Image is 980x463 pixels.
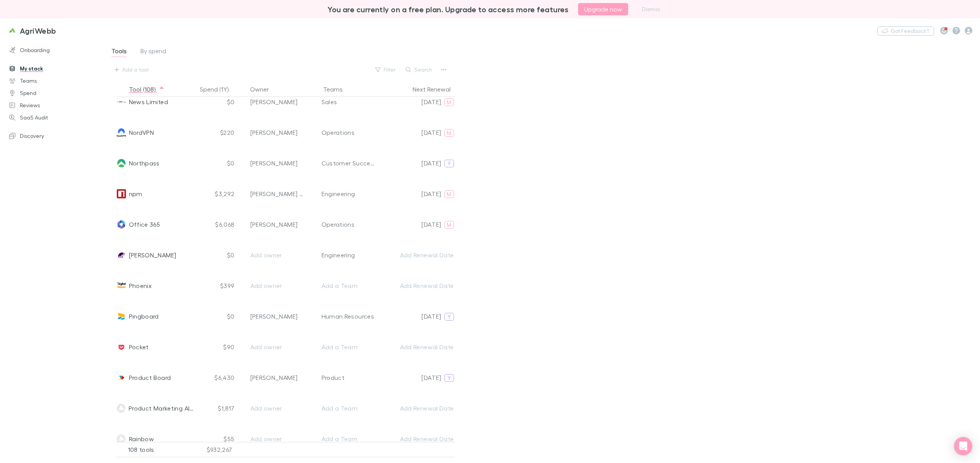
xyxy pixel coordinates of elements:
[317,157,381,169] button: Customer Success
[578,3,628,15] button: Upgrade now
[317,249,381,261] button: Engineering
[402,218,459,231] button: [DATE]M
[322,220,355,229] div: Operations
[117,159,126,168] img: Northpass's Logo
[250,434,305,443] div: Add owner
[117,404,126,413] img: Product Marketing Alliance's Logo
[245,310,310,322] button: [PERSON_NAME]
[421,159,441,168] p: [DATE]
[129,117,154,148] span: NordVPN
[328,5,569,14] h3: You are currently on a free plan. Upgrade to access more features
[322,97,337,106] div: Sales
[421,97,441,106] p: [DATE]
[317,218,381,231] button: Operations
[2,99,107,111] a: Reviews
[402,126,459,139] button: [DATE]M
[395,402,459,414] button: Add Renewal Date
[129,424,154,454] span: Rainbow
[413,82,460,97] button: Next Renewal
[250,250,305,260] div: Add owner
[8,26,17,35] img: AgriWebb's Logo
[197,424,239,454] div: $55
[371,65,400,74] button: Filter
[448,375,451,381] span: Y
[250,128,298,137] div: [PERSON_NAME]
[116,442,193,457] div: 108 tools
[322,189,355,198] div: Engineering
[2,130,107,142] a: Discovery
[140,47,166,57] span: By spend
[447,191,451,198] span: M
[322,434,358,443] div: Add a Team
[245,280,310,292] button: Add owner
[117,342,126,352] img: Pocket's Logo
[129,332,149,362] span: Pocket
[322,373,345,382] div: Product
[322,128,355,137] div: Operations
[245,157,310,169] button: [PERSON_NAME]
[197,393,239,424] div: $1,817
[245,96,310,108] button: [PERSON_NAME]
[2,44,107,56] a: Onboarding
[250,220,298,229] div: [PERSON_NAME]
[117,250,126,260] img: Percy's Logo
[402,371,459,384] button: [DATE]Y
[250,82,278,97] button: Owner
[197,240,239,270] div: $0
[2,111,107,124] a: SaaS Audit
[245,249,310,261] button: Add owner
[129,87,168,117] span: News Limited
[129,178,142,209] span: npm
[245,341,310,353] button: Add owner
[250,312,298,321] div: [PERSON_NAME]
[20,26,56,35] h3: AgriWebb
[197,117,239,148] div: $220
[322,159,376,168] div: Customer Success
[322,404,358,413] div: Add a Team
[129,148,160,178] span: Northpass
[197,301,239,332] div: $0
[117,128,126,137] img: NordVPN's Logo
[200,82,238,97] button: Spend (1Y)
[197,332,239,362] div: $90
[637,5,665,14] button: Dismiss
[245,402,310,414] button: Add owner
[129,393,194,424] span: Product Marketing Alliance
[3,21,61,40] a: AgriWebb
[317,126,381,139] button: Operations
[395,280,459,292] button: Add Renewal Date
[421,220,441,229] p: [DATE]
[402,96,459,108] button: [DATE]M
[421,373,441,382] p: [DATE]
[2,62,107,75] a: My stack
[317,280,381,292] button: Add a Team
[245,188,310,200] button: [PERSON_NAME] [PERSON_NAME]
[323,82,352,97] button: Teams
[250,281,305,290] div: Add owner
[117,434,126,443] img: Rainbow's Logo
[197,178,239,209] div: $3,292
[111,64,153,76] button: Add a tool
[193,442,246,457] div: $932,267
[421,189,441,198] p: [DATE]
[245,126,310,139] button: [PERSON_NAME]
[317,433,381,445] button: Add a Team
[117,97,126,106] img: News Limited's Logo
[447,221,451,228] span: M
[317,188,381,200] button: Engineering
[129,209,160,240] span: Office 365
[250,159,298,168] div: [PERSON_NAME]
[322,250,355,260] div: Engineering
[447,129,451,136] span: M
[197,148,239,178] div: $0
[111,47,127,57] span: Tools
[129,301,159,332] span: Pingboard
[250,189,305,198] div: [PERSON_NAME] [PERSON_NAME]
[395,249,459,261] button: Add Renewal Date
[447,99,451,106] span: M
[448,160,451,167] span: Y
[117,281,126,290] img: Phoenix's Logo
[129,270,152,301] span: Phoenix
[448,313,451,320] span: Y
[877,26,934,36] button: Got Feedback?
